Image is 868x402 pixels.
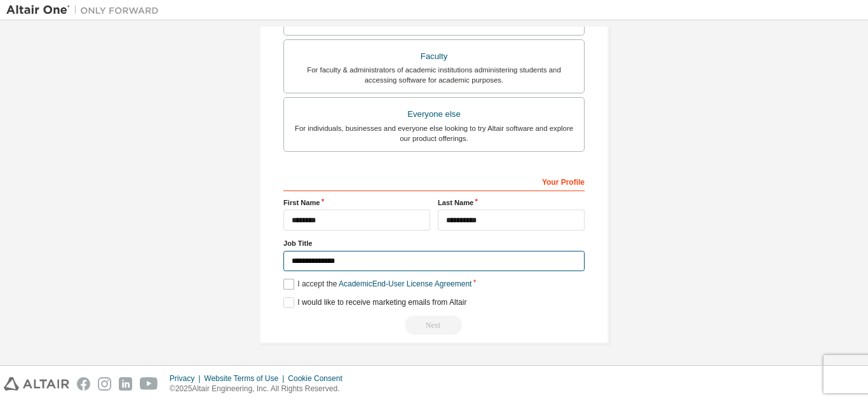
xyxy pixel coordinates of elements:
div: For faculty & administrators of academic institutions administering students and accessing softwa... [292,65,576,85]
img: altair_logo.svg [4,377,69,391]
label: Last Name [438,198,585,208]
img: Altair One [6,4,165,17]
div: Read and acccept EULA to continue [283,316,585,335]
div: Cookie Consent [288,373,349,384]
p: © 2025 Altair Engineering, Inc. All Rights Reserved. [170,384,350,394]
img: facebook.svg [77,377,90,391]
img: instagram.svg [98,377,111,391]
img: linkedin.svg [119,377,132,391]
img: youtube.svg [140,377,158,391]
label: I would like to receive marketing emails from Altair [283,297,466,308]
label: First Name [283,198,430,208]
div: Everyone else [292,105,576,123]
div: Website Terms of Use [204,373,288,384]
div: Faculty [292,48,576,65]
div: Privacy [170,373,204,384]
div: Your Profile [283,171,585,191]
label: Job Title [283,238,585,248]
div: For individuals, businesses and everyone else looking to try Altair software and explore our prod... [292,123,576,144]
a: Academic End-User License Agreement [339,279,471,288]
label: I accept the [283,279,471,290]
